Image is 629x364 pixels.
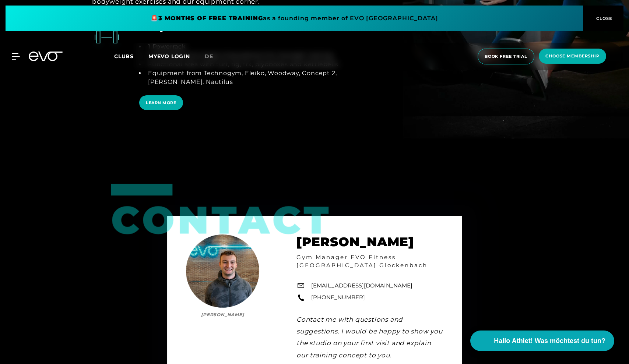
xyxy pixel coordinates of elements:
a: choose membership [537,49,608,64]
a: de [205,52,222,61]
span: Clubs [114,53,134,60]
span: de [205,53,213,60]
a: LEARN MORE [139,95,186,124]
button: Hallo Athlet! Was möchtest du tun? [470,331,614,351]
span: LEARN MORE [146,100,176,106]
a: MYEVO LOGIN [148,53,190,60]
a: book free trial [475,49,537,64]
span: CLOSE [594,15,612,22]
span: Hallo Athlet! Was möchtest du tun? [494,336,605,346]
li: Equipment from Technogym, Eleiko, Woodway, Concept 2, [PERSON_NAME], Nautilus [145,69,345,86]
a: [PHONE_NUMBER] [311,293,365,302]
span: choose membership [545,53,600,59]
a: [EMAIL_ADDRESS][DOMAIN_NAME] [311,281,412,290]
a: Clubs [114,53,148,60]
button: CLOSE [583,6,623,31]
span: book free trial [485,53,527,60]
